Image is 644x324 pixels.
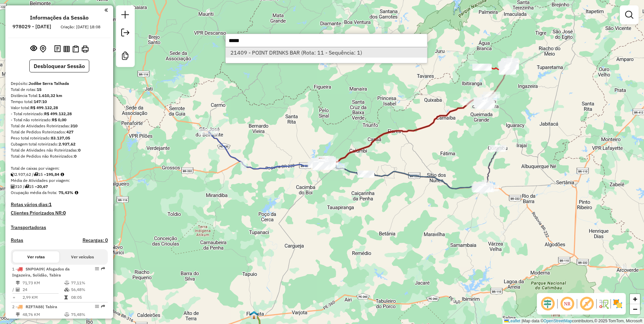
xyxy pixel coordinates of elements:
td: 48,76 KM [22,311,64,318]
div: Média de Atividades por viagem: [11,177,108,184]
img: Fluxo de ruas [598,298,609,309]
a: Criar modelo [119,49,132,64]
button: Visualizar Romaneio [71,44,80,54]
strong: 427 [66,129,73,134]
a: Zoom out [630,304,640,314]
strong: R$ 0,00 [52,117,66,122]
h4: Transportadoras [11,225,108,230]
i: Total de Atividades [11,185,15,189]
i: Total de rotas [34,172,38,176]
button: Imprimir Rotas [80,44,90,54]
div: Total de caixas por viagem: [11,165,108,171]
strong: 147:10 [34,99,47,104]
td: 24 [22,286,64,293]
strong: 0 [63,210,66,216]
h4: Rotas [11,237,23,243]
h4: Clientes Priorizados NR: [11,210,108,216]
button: Exibir sessão original [29,43,38,54]
div: Valor total: [11,105,108,111]
td: 75,48% [71,311,105,318]
span: Exibir rótulo [579,296,595,312]
div: Distância Total: [11,93,108,99]
button: Centralizar mapa no depósito ou ponto de apoio [38,44,47,54]
td: 2,99 KM [22,294,64,301]
strong: 2.937,62 [59,141,75,147]
a: Exportar sessão [119,26,132,41]
h4: Rotas vários dias: [11,202,108,207]
td: / [12,286,15,293]
div: Total de Pedidos não Roteirizados: [11,153,108,159]
td: 56,48% [71,286,105,293]
div: Peso total roteirizado: [11,135,108,141]
span: RZF7A88 [26,304,43,309]
div: Criação: [DATE] 18:08 [58,24,103,30]
h6: 978029 - [DATE] [12,24,51,30]
strong: 0 [78,148,80,153]
img: Jodibe Serra Talhada [318,158,326,166]
i: Meta Caixas/viagem: 1,00 Diferença: 194,84 [61,172,64,176]
span: 1 - [12,266,70,278]
i: Cubagem total roteirizado [11,172,15,176]
em: Rota exportada [101,304,105,309]
a: Zoom in [630,294,640,304]
div: - Total não roteirizado: [11,117,108,123]
i: Total de Atividades [16,288,20,292]
div: Map data © contributors,© 2025 TomTom, Microsoft [503,318,644,324]
td: 77,11% [71,280,105,286]
span: SNP0A09 [26,266,43,271]
div: 310 / 15 = [11,184,108,190]
strong: 1.610,32 km [38,93,62,98]
em: Rota exportada [101,267,105,271]
strong: 20,67 [37,184,48,189]
button: Desbloquear Sessão [29,60,89,72]
div: Cubagem total roteirizado: [11,141,108,147]
div: 2.937,62 / 15 = [11,171,108,177]
span: Ocultar deslocamento [540,296,556,312]
button: Ver rotas [13,251,59,263]
a: Leaflet [504,319,520,323]
i: Total de rotas [25,185,29,189]
strong: 310 [70,123,77,128]
span: Ocupação média da frota: [11,190,57,195]
span: Ocultar NR [559,296,575,312]
i: % de utilização do peso [64,281,69,285]
div: Total de Pedidos Roteirizados: [11,129,108,135]
div: Total de Atividades Roteirizadas: [11,123,108,129]
h4: Informações da Sessão [30,14,89,21]
td: 71,73 KM [22,280,64,286]
em: Média calculada utilizando a maior ocupação (%Peso ou %Cubagem) de cada rota da sessão. Rotas cro... [75,191,78,195]
strong: R$ 499.132,28 [30,105,58,110]
strong: 75,43% [59,190,73,195]
td: 08:05 [71,294,105,301]
div: Depósito: [11,80,108,87]
button: Logs desbloquear sessão [53,44,62,54]
td: = [12,294,15,301]
strong: Jodibe Serra Talhada [29,81,69,86]
i: Tempo total em rota [64,295,68,299]
i: Distância Total [16,281,20,285]
img: PA Afogados [479,98,488,107]
i: % de utilização da cubagem [64,288,69,292]
div: Total de rotas: [11,87,108,93]
button: Ver veículos [59,251,106,263]
strong: 0 [74,154,76,159]
ul: Option List [226,47,427,58]
strong: 195,84 [46,172,59,177]
strong: 15 [37,87,41,92]
span: + [633,295,637,303]
span: − [633,305,637,313]
span: | [521,319,522,323]
li: [object Object] [226,47,427,58]
i: Distância Total [16,313,20,317]
strong: 1 [49,201,52,207]
img: Exibir/Ocultar setores [612,298,623,309]
i: % de utilização do peso [64,313,69,317]
em: Opções [95,267,99,271]
img: PA Floresta [250,311,258,319]
a: OpenStreetMap [544,319,572,323]
button: Visualizar relatório de Roteirização [62,44,71,53]
div: Total de Atividades não Roteirizadas: [11,147,108,153]
span: | Tabira [43,304,57,309]
span: 2 - [12,304,57,309]
h4: Recargas: 0 [83,237,108,243]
